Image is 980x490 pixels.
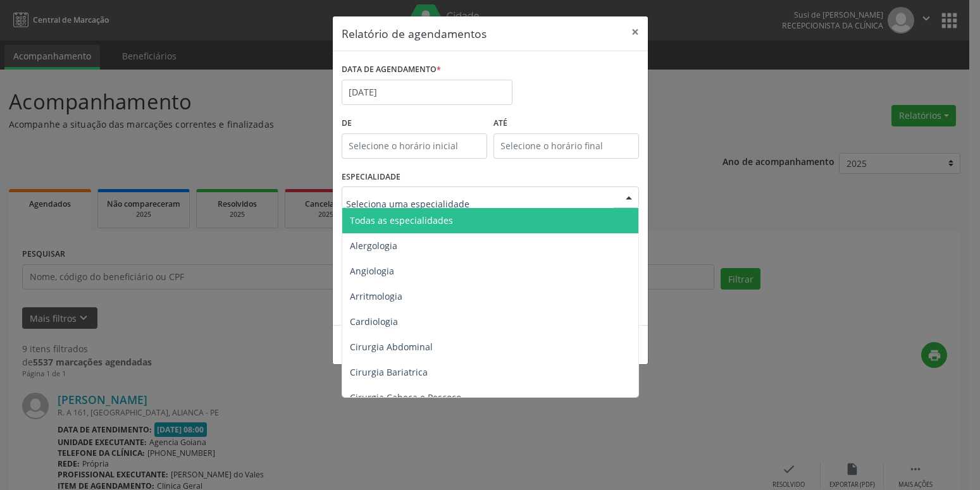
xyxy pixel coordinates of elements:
span: Angiologia [350,265,394,277]
button: Close [623,16,648,47]
span: Arritmologia [350,290,402,302]
span: Alergologia [350,240,397,252]
label: ATÉ [493,114,639,133]
label: ESPECIALIDADE [342,168,400,187]
input: Selecione uma data ou intervalo [342,80,512,105]
span: Cirurgia Bariatrica [350,366,428,378]
label: De [342,114,487,133]
span: Cirurgia Cabeça e Pescoço [350,391,461,403]
input: Selecione o horário inicial [342,133,487,159]
span: Cardiologia [350,315,398,328]
h5: Relatório de agendamentos [342,25,487,42]
span: Cirurgia Abdominal [350,341,433,353]
span: Todas as especialidades [350,214,453,226]
label: DATA DE AGENDAMENTO [342,60,441,80]
input: Selecione o horário final [493,133,639,159]
input: Seleciona uma especialidade [346,191,613,216]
